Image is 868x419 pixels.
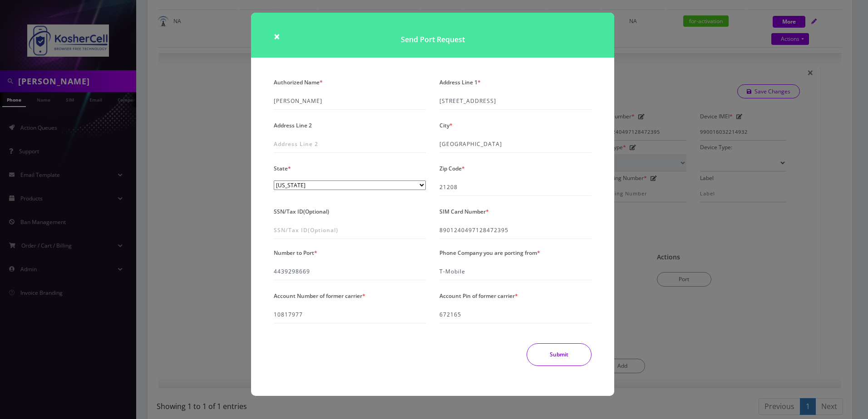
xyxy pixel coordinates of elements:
label: SSN/Tax ID(Optional) [274,205,329,218]
input: Number to Port [274,263,426,280]
input: SIM Card Number [439,222,592,239]
input: Address Line 2 [274,136,426,153]
label: Zip Code [439,162,465,175]
label: Address Line 1 [439,76,481,89]
input: Please Enter City [439,136,592,153]
label: SIM Card Number [439,205,489,218]
label: Authorized Name [274,76,323,89]
label: City [439,119,453,132]
button: Close [274,31,280,42]
input: Please Enter Authorized Name [274,93,426,110]
h1: Send Port Request [251,13,614,58]
input: Zip [439,179,592,196]
label: Account Number of former carrier [274,289,365,302]
label: State [274,162,291,175]
label: Address Line 2 [274,119,312,132]
input: Address Line 1 [439,93,592,110]
label: Account Pin of former carrier [439,289,518,302]
span: × [274,29,280,44]
label: Phone Company you are porting from [439,246,540,259]
button: Submit [527,343,592,366]
input: SSN/Tax ID(Optional) [274,222,426,239]
label: Number to Port [274,246,317,259]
